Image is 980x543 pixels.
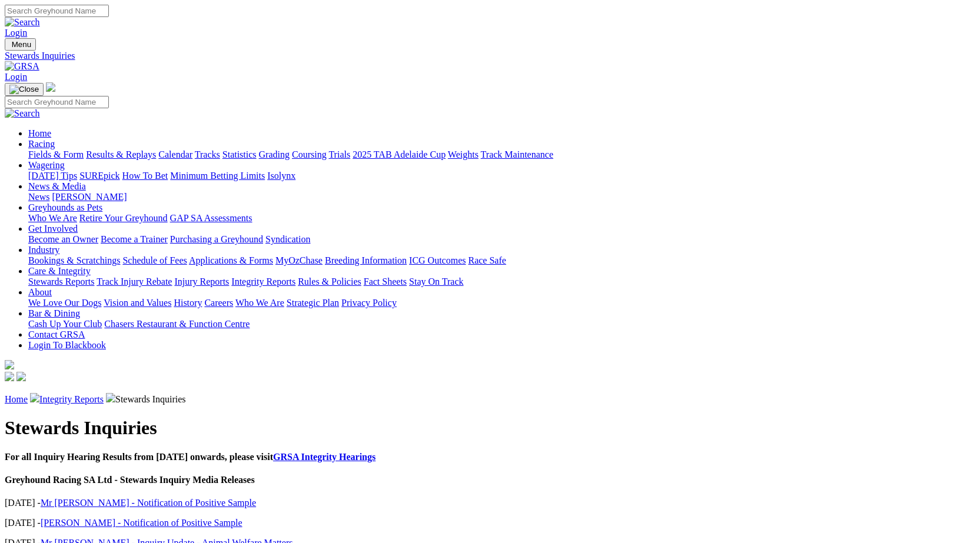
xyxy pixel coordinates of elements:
[5,372,14,381] img: facebook.svg
[28,234,98,244] a: Become an Owner
[409,277,463,287] a: Stay On Track
[79,171,119,181] a: SUREpick
[158,149,192,159] a: Calendar
[481,149,553,159] a: Track Maintenance
[5,393,975,405] p: Stewards Inquiries
[195,149,220,159] a: Tracks
[235,298,284,308] a: Who We Are
[267,171,295,181] a: Isolynx
[30,393,39,402] img: chevron-right.svg
[5,360,14,369] img: logo-grsa-white.png
[28,255,975,266] div: Industry
[16,372,26,381] img: twitter.svg
[364,277,407,287] a: Fact Sheets
[298,277,361,287] a: Rules & Policies
[5,518,975,528] p: [DATE] -
[104,298,171,308] a: Vision and Values
[28,160,65,170] a: Wagering
[287,298,339,308] a: Strategic Plan
[28,192,975,202] div: News & Media
[28,319,102,329] a: Cash Up Your Club
[222,149,257,159] a: Statistics
[28,128,51,138] a: Home
[28,181,86,191] a: News & Media
[28,277,975,287] div: Care & Integrity
[5,475,975,485] h4: Greyhound Racing SA Ltd - Stewards Inquiry Media Releases
[28,234,975,245] div: Get Involved
[265,234,310,244] a: Syndication
[409,255,466,265] a: ICG Outcomes
[28,139,55,149] a: Racing
[5,108,40,119] img: Search
[341,298,397,308] a: Privacy Policy
[259,149,290,159] a: Grading
[28,319,975,329] div: Bar & Dining
[28,298,101,308] a: We Love Our Dogs
[5,498,975,508] p: [DATE] -
[28,255,120,265] a: Bookings & Scratchings
[5,38,36,51] button: Toggle navigation
[9,85,39,94] img: Close
[273,452,376,462] a: GRSA Integrity Hearings
[28,192,49,202] a: News
[86,149,156,159] a: Results & Replays
[46,82,55,92] img: logo-grsa-white.png
[5,61,39,72] img: GRSA
[28,329,85,339] a: Contact GRSA
[189,255,273,265] a: Applications & Forms
[170,213,253,223] a: GAP SA Assessments
[448,149,479,159] a: Weights
[12,40,31,49] span: Menu
[468,255,506,265] a: Race Safe
[79,213,168,223] a: Retire Your Greyhound
[204,298,233,308] a: Careers
[5,5,109,17] input: Search
[292,149,327,159] a: Coursing
[97,277,172,287] a: Track Injury Rebate
[28,149,84,159] a: Fields & Form
[5,72,27,82] a: Login
[39,394,104,404] a: Integrity Reports
[28,298,975,308] div: About
[28,171,975,181] div: Wagering
[174,277,229,287] a: Injury Reports
[122,171,168,181] a: How To Bet
[122,255,187,265] a: Schedule of Fees
[28,149,975,160] div: Racing
[275,255,323,265] a: MyOzChase
[106,393,115,402] img: chevron-right.svg
[5,394,28,404] a: Home
[170,234,263,244] a: Purchasing a Greyhound
[28,213,77,223] a: Who We Are
[28,245,59,255] a: Industry
[5,452,376,462] b: For all Inquiry Hearing Results from [DATE] onwards, please visit
[28,266,91,276] a: Care & Integrity
[41,498,256,508] a: Mr [PERSON_NAME] - Notification of Positive Sample
[5,417,975,439] h1: Stewards Inquiries
[28,277,94,287] a: Stewards Reports
[231,277,295,287] a: Integrity Reports
[5,51,975,61] a: Stewards Inquiries
[28,308,80,318] a: Bar & Dining
[5,83,44,96] button: Toggle navigation
[104,319,250,329] a: Chasers Restaurant & Function Centre
[28,340,106,350] a: Login To Blackbook
[353,149,446,159] a: 2025 TAB Adelaide Cup
[41,518,242,528] a: [PERSON_NAME] - Notification of Positive Sample
[28,224,78,234] a: Get Involved
[5,17,40,28] img: Search
[325,255,407,265] a: Breeding Information
[28,202,102,212] a: Greyhounds as Pets
[174,298,202,308] a: History
[170,171,265,181] a: Minimum Betting Limits
[328,149,350,159] a: Trials
[28,287,52,297] a: About
[28,171,77,181] a: [DATE] Tips
[101,234,168,244] a: Become a Trainer
[5,96,109,108] input: Search
[28,213,975,224] div: Greyhounds as Pets
[5,28,27,38] a: Login
[52,192,127,202] a: [PERSON_NAME]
